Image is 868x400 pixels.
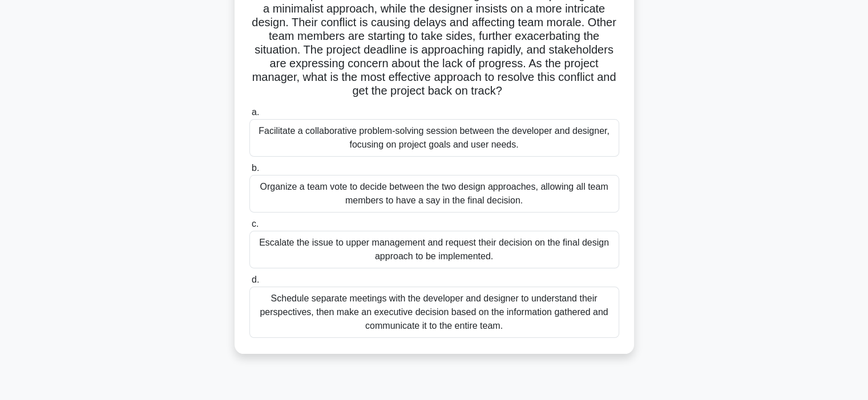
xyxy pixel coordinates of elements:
[249,231,619,268] div: Escalate the issue to upper management and request their decision on the final design approach to...
[249,287,619,338] div: Schedule separate meetings with the developer and designer to understand their perspectives, then...
[249,175,619,213] div: Organize a team vote to decide between the two design approaches, allowing all team members to ha...
[252,275,259,284] span: d.
[252,163,259,173] span: b.
[252,219,259,228] span: c.
[252,107,259,117] span: a.
[249,119,619,157] div: Facilitate a collaborative problem-solving session between the developer and designer, focusing o...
